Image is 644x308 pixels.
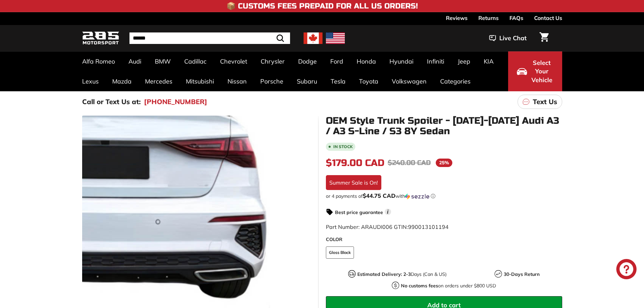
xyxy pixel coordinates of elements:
p: Days (Can & US) [357,271,447,278]
a: Chevrolet [213,51,254,71]
a: Lexus [75,71,105,91]
a: Nissan [221,71,254,91]
a: Mazda [105,71,138,91]
button: Select Your Vehicle [508,51,562,91]
strong: No customs fees [401,283,438,289]
a: Honda [350,51,383,71]
a: Alfa Romeo [75,51,122,71]
p: on orders under $800 USD [401,282,496,289]
div: Summer Sale is On! [326,175,381,190]
b: In stock [333,145,353,149]
a: Audi [122,51,148,71]
a: Ford [324,51,350,71]
img: Logo_285_Motorsport_areodynamics_components [82,30,119,46]
a: Infiniti [420,51,451,71]
a: Mitsubishi [179,71,221,91]
p: Call or Text Us at: [82,97,141,107]
div: or 4 payments of with [326,193,562,199]
input: Search [129,32,290,44]
a: Categories [433,71,477,91]
a: Tesla [324,71,352,91]
span: Live Chat [499,34,527,43]
span: Select Your Vehicle [530,58,553,85]
h4: 📦 Customs Fees Prepaid for All US Orders! [226,2,418,10]
a: Toyota [352,71,385,91]
a: Cadillac [177,51,213,71]
div: or 4 payments of$44.75 CADwithSezzle Click to learn more about Sezzle [326,193,562,199]
a: Returns [478,12,499,24]
img: Sezzle [405,193,429,199]
a: Chrysler [254,51,291,71]
inbox-online-store-chat: Shopify online store chat [614,259,639,281]
h1: OEM Style Trunk Spoiler - [DATE]-[DATE] Audi A3 / A3 S-Line / S3 8Y Sedan [326,116,562,137]
span: i [385,209,391,215]
span: $44.75 CAD [363,192,396,199]
a: Dodge [291,51,324,71]
span: 990013101194 [408,223,449,230]
a: Jeep [451,51,477,71]
strong: Best price guarantee [335,209,383,215]
a: Volkswagen [385,71,433,91]
span: 25% [436,159,452,167]
a: Reviews [446,12,468,24]
a: Text Us [518,95,562,109]
p: Text Us [533,97,557,107]
a: Porsche [254,71,290,91]
button: Live Chat [480,30,535,47]
strong: 30-Days Return [504,271,540,277]
span: $179.00 CAD [326,157,384,169]
a: Hyundai [383,51,420,71]
a: Cart [535,27,553,50]
label: COLOR [326,236,562,243]
a: Mercedes [138,71,179,91]
a: Subaru [290,71,324,91]
span: Part Number: ARAUDI006 GTIN: [326,223,449,230]
a: FAQs [509,12,523,24]
a: Contact Us [534,12,562,24]
a: BMW [148,51,177,71]
span: $240.00 CAD [388,159,431,167]
a: [PHONE_NUMBER] [144,97,207,107]
a: KIA [477,51,500,71]
strong: Estimated Delivery: 2-3 [357,271,411,277]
